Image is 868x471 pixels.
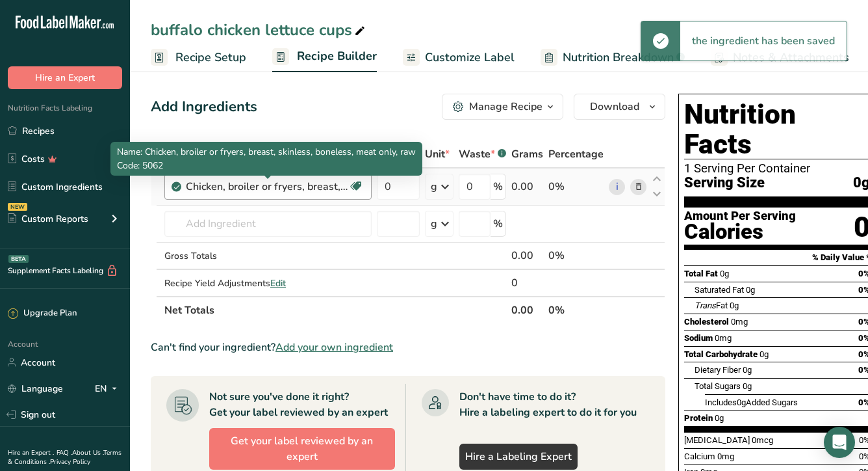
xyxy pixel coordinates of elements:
div: 0% [548,248,604,263]
button: Hire an Expert [8,66,122,89]
span: Edit [270,277,286,289]
span: Saturated Fat [695,285,744,295]
a: Customize Label [403,43,515,72]
a: Privacy Policy [50,457,90,466]
div: Gross Totals [164,249,372,263]
span: Total Fat [684,269,718,278]
span: Includes Added Sugars [705,397,798,407]
div: Calories [684,222,796,241]
button: Download [574,94,665,120]
div: g [431,216,437,232]
span: 0mg [717,451,734,461]
div: Chicken, broiler or fryers, breast, skinless, boneless, meat only, raw [186,179,348,195]
span: Name: Chicken, broiler or fryers, breast, skinless, boneless, meat only, raw [117,146,416,158]
span: Add your own ingredient [275,340,393,355]
div: NEW [8,203,27,211]
div: g [431,179,437,195]
a: Hire a Labeling Expert [459,444,578,470]
div: Amount Per Serving [684,210,796,222]
span: Unit [425,146,450,162]
div: Don't have time to do it? Hire a labeling expert to do it for you [459,389,637,420]
button: Manage Recipe [442,94,563,120]
div: Add Ingredients [151,96,257,118]
th: 0.00 [509,296,546,323]
div: Not sure you've done it right? Get your label reviewed by an expert [209,389,388,420]
span: 0g [720,269,729,278]
div: Open Intercom Messenger [824,427,855,458]
span: Recipe Setup [175,49,246,66]
a: About Us . [72,448,103,457]
a: Recipe Builder [272,42,377,73]
span: Recipe Builder [297,47,377,65]
a: Recipe Setup [151,43,246,72]
div: EN [95,381,122,396]
span: Dietary Fiber [695,365,741,375]
div: 0.00 [511,248,543,263]
th: Net Totals [162,296,509,323]
div: buffalo chicken lettuce cups [151,18,368,42]
span: Sodium [684,333,713,343]
a: Terms & Conditions . [8,448,121,466]
span: Total Carbohydrate [684,349,758,359]
span: Total Sugars [695,381,741,391]
span: Serving Size [684,175,765,191]
span: 0g [743,365,752,375]
span: 0mcg [752,435,773,445]
span: 0g [737,397,746,407]
span: 0g [746,285,755,295]
div: the ingredient has been saved [680,21,847,61]
div: Custom Reports [8,212,88,226]
span: 0mg [715,333,732,343]
div: Manage Recipe [469,99,542,114]
span: Fat [695,301,728,310]
div: Waste [459,146,506,162]
a: i [609,179,625,195]
span: Cholesterol [684,317,729,327]
a: Nutrition Breakdown [541,43,685,72]
span: Nutrition Breakdown [563,49,674,66]
span: 0g [743,381,752,391]
span: Calcium [684,451,715,461]
div: 0% [548,179,604,195]
span: Percentage [548,146,604,162]
a: Hire an Expert . [8,448,54,457]
span: [MEDICAL_DATA] [684,435,750,445]
span: 0g [715,413,724,423]
span: Protein [684,413,713,423]
a: Language [8,377,63,400]
input: Add Ingredient [164,211,372,237]
div: 0 [511,275,543,291]
div: 0.00 [511,179,543,195]
span: Get your label reviewed by an expert [215,433,389,464]
div: Upgrade Plan [8,307,77,320]
span: 0g [759,349,769,359]
div: Recipe Yield Adjustments [164,276,372,290]
a: FAQ . [57,448,72,457]
span: Grams [511,146,543,162]
span: 0mg [731,317,748,327]
div: Can't find your ingredient? [151,340,665,355]
span: Download [590,99,639,114]
i: Trans [695,301,716,310]
span: Customize Label [425,49,515,66]
th: 0% [546,296,606,323]
span: 0g [730,301,739,310]
div: BETA [8,255,29,263]
button: Get your label reviewed by an expert [209,428,395,470]
span: Code: 5062 [117,159,163,172]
